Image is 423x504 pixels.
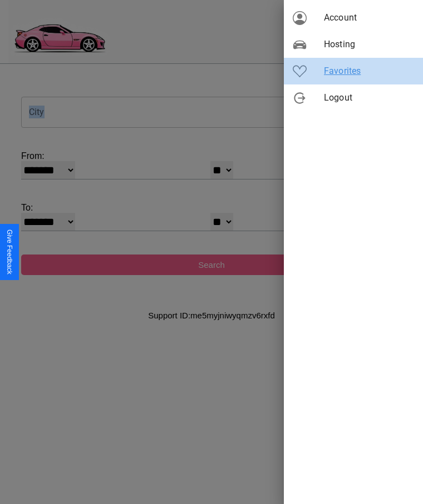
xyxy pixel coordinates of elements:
[6,229,13,275] div: Give Feedback
[324,11,414,24] span: Account
[284,84,423,111] div: Logout
[324,64,414,78] span: Favorites
[324,91,414,104] span: Logout
[284,58,423,84] div: Favorites
[284,4,423,31] div: Account
[284,31,423,58] div: Hosting
[324,38,414,51] span: Hosting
